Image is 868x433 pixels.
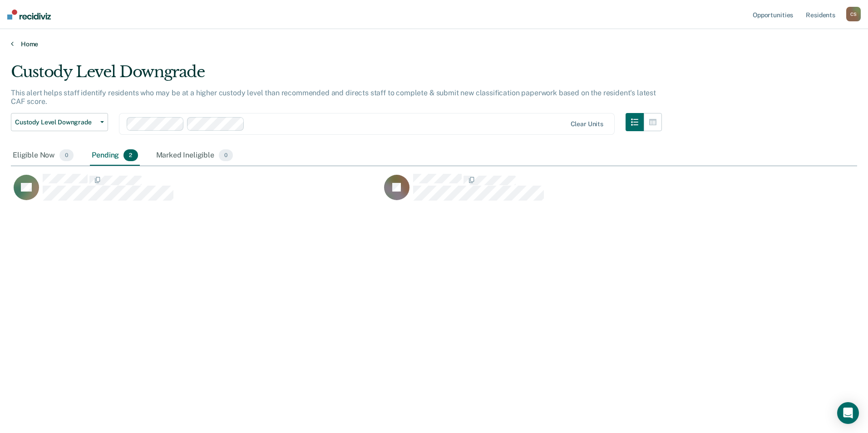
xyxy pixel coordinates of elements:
[11,146,75,166] div: Eligible Now0
[11,40,857,48] a: Home
[90,146,139,166] div: Pending2
[219,149,233,161] span: 0
[154,146,235,166] div: Marked Ineligible0
[11,173,381,210] div: CaseloadOpportunityCell-00326878
[571,120,604,128] div: Clear units
[381,173,752,210] div: CaseloadOpportunityCell-00634233
[15,118,97,126] span: Custody Level Downgrade
[837,402,859,424] div: Open Intercom Messenger
[7,10,51,20] img: Recidiviz
[11,113,108,131] button: Custody Level Downgrade
[11,63,662,89] div: Custody Level Downgrade
[846,7,861,21] button: CS
[846,7,861,21] div: C S
[11,89,656,106] p: This alert helps staff identify residents who may be at a higher custody level than recommended a...
[59,149,74,161] span: 0
[123,149,138,161] span: 2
